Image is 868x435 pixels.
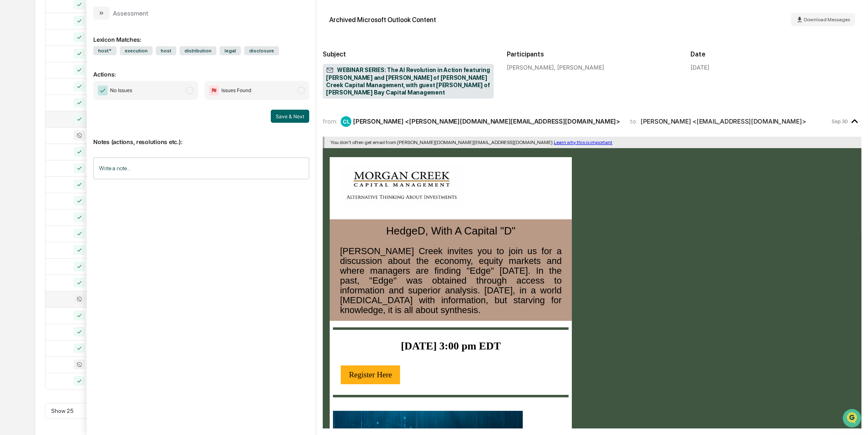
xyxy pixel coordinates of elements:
[323,50,494,58] h2: Subject
[349,370,392,379] a: Register Here
[244,46,279,55] span: disclosure
[28,63,134,71] div: Start new chat
[326,66,490,97] span: WEBINAR SERIES: The AI Revolution in Action featuring [PERSON_NAME] and [PERSON_NAME] of [PERSON_...
[180,46,216,55] span: distribution
[93,61,309,78] p: Actions:
[58,138,99,145] a: Powered byPylon
[221,86,251,95] span: Issues Found
[791,13,855,26] button: Download Messages
[16,103,53,111] span: Preclearance
[59,104,66,110] div: 🗄️
[507,64,678,71] div: [PERSON_NAME], [PERSON_NAME]
[690,50,861,58] h2: Date
[156,46,176,55] span: host
[271,110,309,123] button: Save & Next
[641,117,806,125] div: [PERSON_NAME] <[EMAIL_ADDRESS][DOMAIN_NAME]>
[331,140,855,145] div: You don't often get email from [PERSON_NAME][DOMAIN_NAME][EMAIL_ADDRESS][DOMAIN_NAME].
[8,104,15,110] div: 🖐️
[93,46,117,55] span: host*
[28,71,103,77] div: We're available if you need us!
[554,140,612,145] a: Learn why this is important
[353,117,620,125] div: [PERSON_NAME] <[PERSON_NAME][DOMAIN_NAME][EMAIL_ADDRESS][DOMAIN_NAME]>
[5,100,56,115] a: 🖐️Preclearance
[220,46,241,55] span: legal
[56,100,105,115] a: 🗄️Attestations
[804,17,850,23] span: Download Messages
[209,86,219,95] img: Flag
[323,117,337,125] span: from:
[340,246,562,315] span: [PERSON_NAME] Creek invites you to join us for a discussion about the economy, equity markets and...
[630,117,637,125] span: to:
[5,115,55,130] a: 🔎Data Lookup
[832,118,848,124] time: Tuesday, September 30, 2025 at 3:59:15 PM
[386,225,515,237] span: HedgeD, With A Capital "D"
[690,64,709,71] div: [DATE]
[98,86,108,95] img: Checkmark
[8,17,149,30] p: How can we help?
[341,116,351,127] div: CL
[8,63,23,77] img: 1746055101610-c473b297-6a78-478c-a979-82029cc54cd1
[139,65,149,75] button: Start new chat
[842,408,864,430] iframe: Open customer support
[93,26,309,43] div: Lexicon Matches:
[93,128,309,145] p: Notes (actions, resolutions etc.):
[110,86,132,95] span: No Issues
[329,16,436,24] div: Archived Microsoft Outlook Content
[401,340,501,352] span: [DATE] 3:00 pm EDT
[16,119,52,127] span: Data Lookup
[81,139,99,145] span: Pylon
[120,46,153,55] span: execution
[8,119,15,126] div: 🔎
[507,50,678,58] h2: Participants
[113,9,148,17] div: Assessment
[67,103,101,111] span: Attestations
